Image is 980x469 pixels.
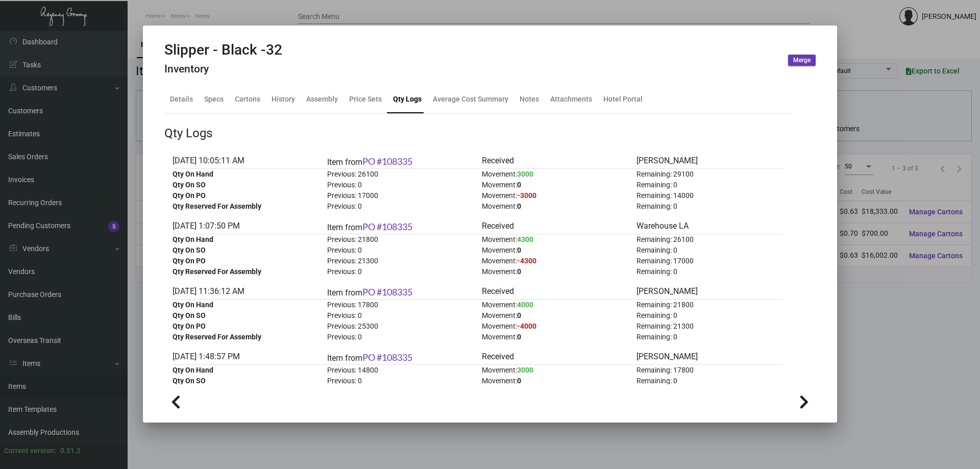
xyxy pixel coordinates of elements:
div: Qty On SO [173,180,319,190]
span: 3000 [517,366,533,374]
div: Remaining: 21300 [636,321,783,332]
div: Qty On Hand [173,365,319,376]
div: Movement: [482,201,628,212]
div: Cartons [235,94,260,105]
div: Warehouse LA [636,220,783,234]
div: Remaining: 0 [636,266,783,277]
div: History [272,94,295,105]
div: Movement: [482,169,628,180]
div: Previous: 0 [327,310,474,321]
div: Movement: [482,376,628,386]
div: Current version: [4,446,56,456]
span: -4300 [517,257,536,265]
div: Item from [327,351,474,364]
div: Qty Logs [164,124,212,142]
div: Movement: [482,365,628,376]
div: Qty Reserved For Assembly [173,201,319,212]
div: [PERSON_NAME] [636,351,783,364]
button: Merge [788,55,816,66]
div: Previous: 25300 [327,321,474,332]
div: Attachments [550,94,592,105]
span: 0 [517,267,521,276]
div: Movement: [482,234,628,245]
div: Remaining: 14000 [636,190,783,201]
div: [DATE] 11:36:12 AM [173,285,319,299]
div: Item from [327,285,474,299]
div: Remaining: 26100 [636,234,783,245]
h4: Inventory [164,63,282,76]
div: Remaining: 17000 [636,256,783,266]
div: Remaining: 0 [636,201,783,212]
span: 3000 [517,170,533,178]
div: Previous: 17800 [327,300,474,310]
div: Movement: [482,245,628,256]
div: Previous: 0 [327,266,474,277]
div: Qty Logs [393,94,422,105]
a: PO #108335 [362,156,412,167]
div: Qty Reserved For Assembly [173,266,319,277]
div: Previous: 14800 [327,365,474,376]
div: Qty On SO [173,245,319,256]
div: Movement: [482,321,628,332]
div: Movement: [482,300,628,310]
div: Remaining: 0 [636,332,783,342]
div: Movement: [482,256,628,266]
div: Specs [204,94,224,105]
div: Previous: 21300 [327,256,474,266]
div: Previous: 0 [327,180,474,190]
div: Qty On SO [173,376,319,386]
div: Movement: [482,310,628,321]
div: Previous: 21800 [327,234,474,245]
div: Qty On PO [173,190,319,201]
span: 0 [517,333,521,341]
div: Remaining: 0 [636,180,783,190]
h2: Slipper - Black -32 [164,41,282,59]
div: Received [482,220,628,234]
span: 0 [517,311,521,319]
div: 0.51.2 [60,446,81,456]
span: 0 [517,202,521,210]
span: 0 [517,181,521,189]
div: Previous: 0 [327,332,474,342]
div: Qty On Hand [173,169,319,180]
div: Qty On Hand [173,300,319,310]
div: Details [170,94,193,105]
div: Notes [520,94,539,105]
div: Remaining: 21800 [636,300,783,310]
div: Received [482,155,628,168]
div: Received [482,285,628,299]
div: [DATE] 1:07:50 PM [173,220,319,234]
span: -3000 [517,191,536,200]
div: Remaining: 29100 [636,169,783,180]
div: Qty Reserved For Assembly [173,332,319,342]
div: Movement: [482,266,628,277]
span: 0 [517,246,521,254]
div: Item from [327,155,474,168]
div: Received [482,351,628,364]
div: Remaining: 0 [636,376,783,386]
div: Qty On Hand [173,234,319,245]
div: Remaining: 0 [636,310,783,321]
span: 0 [517,377,521,385]
div: Remaining: 17800 [636,365,783,376]
span: 4000 [517,301,533,309]
div: Qty On PO [173,321,319,332]
div: Average Cost Summary [433,94,508,105]
div: Previous: 0 [327,245,474,256]
span: -4000 [517,322,536,330]
div: Hotel Portal [603,94,643,105]
div: [DATE] 1:48:57 PM [173,351,319,364]
div: Previous: 17000 [327,190,474,201]
div: Item from [327,220,474,234]
div: Movement: [482,332,628,342]
div: [DATE] 10:05:11 AM [173,155,319,168]
div: Qty On PO [173,256,319,266]
div: Movement: [482,180,628,190]
a: PO #108335 [362,221,412,232]
div: [PERSON_NAME] [636,285,783,299]
div: Movement: [482,190,628,201]
span: Merge [793,56,811,65]
div: Previous: 26100 [327,169,474,180]
div: Previous: 0 [327,201,474,212]
div: Previous: 0 [327,376,474,386]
